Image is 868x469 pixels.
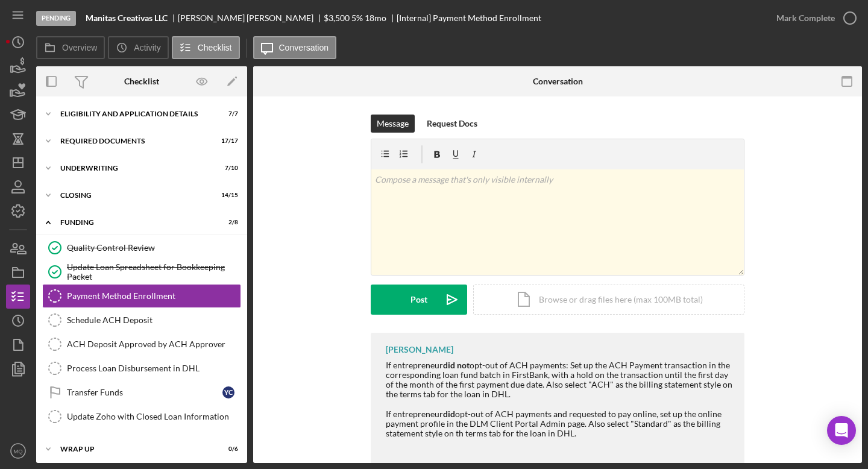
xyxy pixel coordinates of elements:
[42,260,241,284] a: Update Loan Spreadsheet for Bookkeeping Packet
[216,137,238,145] div: 17 / 17
[253,36,337,59] button: Conversation
[410,285,427,315] div: Post
[216,192,238,199] div: 14 / 15
[42,308,241,332] a: Schedule ACH Deposit
[67,388,222,397] div: Transfer Funds
[67,412,241,421] div: Update Zoho with Closed Loan Information
[216,165,238,172] div: 7 / 10
[67,339,241,349] div: ACH Deposit Approved by ACH Approver
[42,404,241,429] a: Update Zoho with Closed Loan Information
[443,360,470,370] strong: did not
[827,416,856,445] div: Open Intercom Messenger
[216,219,238,226] div: 2 / 8
[13,448,22,455] text: MQ
[60,110,208,118] div: Eligibility and Application Details
[60,219,208,226] div: Funding
[421,115,483,133] button: Request Docs
[42,284,241,308] a: Payment Method Enrollment
[6,439,30,463] button: MQ
[42,380,241,404] a: Transfer FundsYC
[427,115,477,133] div: Request Docs
[67,262,241,282] div: Update Loan Spreadsheet for Bookkeeping Packet
[124,77,159,86] div: Checklist
[67,291,241,301] div: Payment Method Enrollment
[62,43,97,52] label: Overview
[216,110,238,118] div: 7 / 7
[178,13,324,23] div: [PERSON_NAME] [PERSON_NAME]
[386,360,732,399] div: If entrepreneur opt-out of ACH payments: Set up the ACH Payment transaction in the corresponding ...
[42,332,241,356] a: ACH Deposit Approved by ACH Approver
[397,13,541,23] div: [Internal] Payment Method Enrollment
[351,13,363,23] div: 5 %
[198,43,232,52] label: Checklist
[36,11,76,26] div: Pending
[776,6,835,30] div: Mark Complete
[324,13,350,23] div: $3,500
[386,409,732,438] div: If entrepreneur opt-out of ACH payments and requested to pay online, set up the online payment pr...
[533,77,583,86] div: Conversation
[279,43,329,52] label: Conversation
[371,285,467,315] button: Post
[172,36,240,59] button: Checklist
[67,315,241,325] div: Schedule ACH Deposit
[216,445,238,453] div: 0 / 6
[377,115,409,133] div: Message
[67,364,241,373] div: Process Loan Disbursement in DHL
[67,243,241,253] div: Quality Control Review
[386,345,453,354] div: [PERSON_NAME]
[764,6,862,30] button: Mark Complete
[222,386,234,398] div: Y C
[60,445,208,453] div: Wrap Up
[42,236,241,260] a: Quality Control Review
[60,192,208,199] div: Closing
[42,356,241,380] a: Process Loan Disbursement in DHL
[86,13,168,23] b: Manitas Creativas LLC
[365,13,386,23] div: 18 mo
[60,165,208,172] div: Underwriting
[60,137,208,145] div: Required Documents
[443,409,455,419] strong: did
[36,36,105,59] button: Overview
[108,36,168,59] button: Activity
[134,43,160,52] label: Activity
[371,115,415,133] button: Message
